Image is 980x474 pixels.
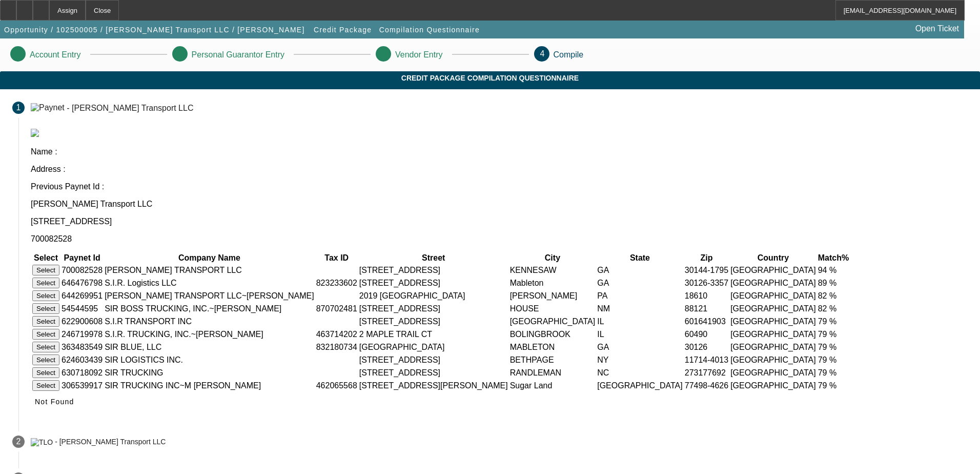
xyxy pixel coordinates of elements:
[597,253,683,263] th: State
[818,277,849,289] td: 89 %
[104,367,315,379] td: SIR TRUCKING
[8,74,972,82] span: Credit Package Compilation Questionnaire
[359,290,508,302] td: 2019 [GEOGRAPHIC_DATA]
[32,253,60,263] th: Select
[818,315,849,327] td: 79 %
[32,329,59,340] button: Select
[684,253,729,263] th: Zip
[4,26,305,34] span: Opportunity / 102500005 / [PERSON_NAME] Transport LLC / [PERSON_NAME]
[509,290,596,302] td: [PERSON_NAME]
[509,354,596,366] td: BETHPAGE
[61,354,103,366] td: 624603439
[509,328,596,340] td: BOLINGBROOK
[359,315,508,327] td: [STREET_ADDRESS]
[509,264,596,276] td: KENNESAW
[359,277,508,289] td: [STREET_ADDRESS]
[730,341,816,353] td: [GEOGRAPHIC_DATA]
[818,253,849,263] th: Match%
[314,26,372,34] span: Credit Package
[911,20,963,37] a: Open Ticket
[104,315,315,327] td: S.I.R TRANSPORT INC
[684,380,729,391] td: 77498-4626
[31,103,65,112] img: Paynet
[684,290,729,302] td: 18610
[597,264,683,276] td: GA
[31,165,968,174] p: Address :
[316,253,358,263] th: Tax ID
[16,437,21,446] span: 2
[61,290,103,302] td: 644269951
[31,200,968,209] p: [PERSON_NAME] Transport LLC
[359,341,508,353] td: [GEOGRAPHIC_DATA]
[31,147,968,156] p: Name :
[61,315,103,327] td: 622900608
[818,367,849,379] td: 79 %
[509,380,596,391] td: Sugar Land
[359,380,508,391] td: [STREET_ADDRESS][PERSON_NAME]
[684,303,729,314] td: 88121
[104,290,315,302] td: [PERSON_NAME] TRANSPORT LLC~[PERSON_NAME]
[554,50,584,60] p: Compile
[104,380,315,391] td: SIR TRUCKING INC~M [PERSON_NAME]
[32,303,59,314] button: Select
[818,380,849,391] td: 79 %
[684,328,729,340] td: 60490
[730,380,816,391] td: [GEOGRAPHIC_DATA]
[395,50,443,60] p: Vendor Entry
[35,398,74,406] span: Not Found
[684,341,729,353] td: 30126
[61,253,103,263] th: Paynet Id
[316,303,358,314] td: 870702481
[730,315,816,327] td: [GEOGRAPHIC_DATA]
[359,303,508,314] td: [STREET_ADDRESS]
[359,328,508,340] td: 2 MAPLE TRAIL CT
[311,21,374,39] button: Credit Package
[31,217,968,226] p: [STREET_ADDRESS]
[31,438,53,446] img: TLO
[540,49,545,58] span: 4
[32,380,59,391] button: Select
[32,316,59,327] button: Select
[730,277,816,289] td: [GEOGRAPHIC_DATA]
[684,277,729,289] td: 30126-3357
[509,367,596,379] td: RANDLEMAN
[30,50,81,60] p: Account Entry
[55,438,166,446] div: - [PERSON_NAME] Transport LLC
[67,103,193,112] div: - [PERSON_NAME] Transport LLC
[61,277,103,289] td: 646476798
[359,253,508,263] th: Street
[316,380,358,391] td: 462065568
[597,354,683,366] td: NY
[316,341,358,353] td: 832180734
[730,264,816,276] td: [GEOGRAPHIC_DATA]
[684,354,729,366] td: 11714-4013
[597,380,683,391] td: [GEOGRAPHIC_DATA]
[61,380,103,391] td: 306539917
[61,303,103,314] td: 54544595
[509,277,596,289] td: Mableton
[730,253,816,263] th: Country
[684,264,729,276] td: 30144-1795
[192,50,284,60] p: Personal Guarantor Entry
[379,26,480,34] span: Compilation Questionnaire
[684,367,729,379] td: 273177692
[509,303,596,314] td: HOUSE
[61,328,103,340] td: 246719978
[818,264,849,276] td: 94 %
[104,277,315,289] td: S.I.R. Logistics LLC
[359,367,508,379] td: [STREET_ADDRESS]
[32,278,59,288] button: Select
[730,290,816,302] td: [GEOGRAPHIC_DATA]
[31,129,39,137] img: paynet_logo.jpg
[818,354,849,366] td: 79 %
[597,341,683,353] td: GA
[104,341,315,353] td: SIR BLUE, LLC
[597,315,683,327] td: IL
[104,303,315,314] td: SIR BOSS TRUCKING, INC.~[PERSON_NAME]
[597,277,683,289] td: GA
[818,341,849,353] td: 79 %
[104,328,315,340] td: S.I.R. TRUCKING, INC.~[PERSON_NAME]
[730,367,816,379] td: [GEOGRAPHIC_DATA]
[31,234,968,244] p: 700082528
[32,342,59,352] button: Select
